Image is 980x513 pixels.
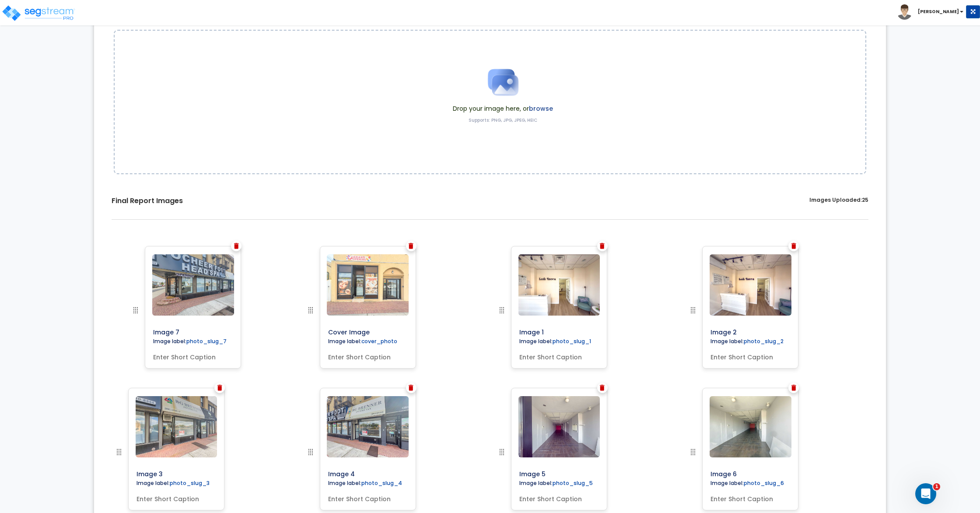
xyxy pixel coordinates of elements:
img: drag handle [305,447,316,457]
img: Trash Icon [791,243,796,249]
input: Enter Short Caption [516,491,602,503]
img: Trash Icon [600,385,605,391]
input: Enter Short Caption [325,349,411,362]
img: Trash Icon [409,243,413,249]
label: cover_photo [361,337,397,345]
label: Supports: PNG, JPG, JPEG, HEIC [469,117,537,123]
label: Images Uploaded: [809,196,868,206]
img: drag handle [688,447,698,457]
label: Image label: [133,479,213,489]
img: logo_pro_r.png [1,4,76,22]
span: 1 [933,483,940,490]
img: drag handle [114,447,124,457]
label: Image label: [516,479,596,489]
img: Trash Icon [409,385,413,391]
img: drag handle [688,305,698,316]
label: photo_slug_7 [186,337,227,345]
img: drag handle [497,305,507,316]
img: drag handle [130,305,141,316]
img: avatar.png [897,4,912,20]
label: photo_slug_6 [744,479,784,487]
iframe: Intercom live chat [915,483,936,504]
img: Trash Icon [791,385,796,391]
input: Enter Short Caption [707,491,794,503]
img: Trash Icon [217,385,222,391]
input: Enter Short Caption [133,491,220,503]
input: Enter Short Caption [707,349,794,362]
label: photo_slug_3 [170,479,210,487]
input: Enter Short Caption [150,349,236,362]
b: [PERSON_NAME] [918,8,959,15]
span: Drop your image here, or [453,104,553,113]
label: Image label: [707,337,787,347]
label: browse [529,104,553,113]
label: photo_slug_4 [361,479,402,487]
img: Trash Icon [600,243,605,249]
label: Image label: [325,479,406,489]
span: 25 [862,196,868,204]
label: Final Report Images [112,196,183,206]
img: drag handle [497,447,507,457]
input: Enter Short Caption [516,349,602,362]
label: photo_slug_5 [553,479,593,487]
input: Enter Short Caption [325,491,411,503]
label: Image label: [516,337,595,347]
img: Upload Icon [481,60,525,104]
label: photo_slug_1 [553,337,591,345]
img: Trash Icon [234,243,239,249]
label: Image label: [150,337,230,347]
label: Image label: [325,337,401,347]
label: photo_slug_2 [744,337,784,345]
label: Image label: [707,479,787,489]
